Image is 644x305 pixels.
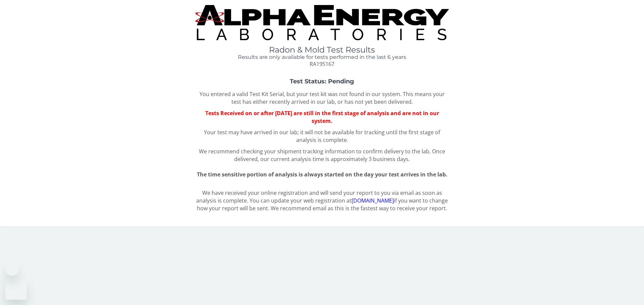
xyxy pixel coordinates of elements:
iframe: Button to launch messaging window [5,278,27,300]
h4: Results are only available for tests performed in the last 6 years [195,54,449,60]
p: You entered a valid Test Kit Serial, but your test kit was not found in our system. This means yo... [195,90,449,106]
strong: Test Status: Pending [290,78,354,85]
h1: Radon & Mold Test Results [195,46,449,54]
span: We recommend checking your shipment tracking information to confirm delivery to the lab. [199,148,431,155]
iframe: Close message [5,262,19,276]
img: TightCrop.jpg [195,5,449,40]
p: We have received your online registration and will send your report to you via email as soon as a... [195,189,449,212]
span: The time sensitive portion of analysis is always started on the day your test arrives in the lab. [197,171,447,178]
a: [DOMAIN_NAME] [352,197,394,204]
span: Tests Received on or after [DATE] are still in the first stage of analysis and are not in our sys... [205,109,439,125]
span: RA195167 [310,60,334,68]
p: Your test may have arrived in our lab; it will not be available for tracking until the first stag... [195,129,449,144]
span: Once delivered, our current analysis time is approximately 3 business days. [234,148,445,163]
